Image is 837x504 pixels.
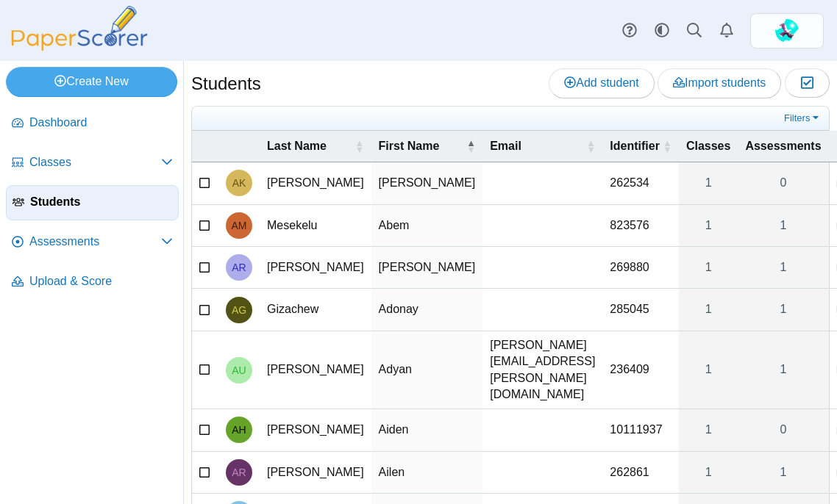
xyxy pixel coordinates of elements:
[602,162,679,204] td: 262534
[29,234,161,250] span: Assessments
[6,40,153,53] a: PaperScorer
[29,273,173,289] span: Upload & Score
[260,247,371,289] td: [PERSON_NAME]
[29,154,161,170] span: Classes
[232,467,246,478] span: Ailen Rivera
[232,305,246,315] span: Adonay Gizachew
[260,205,371,247] td: Mesekelu
[686,138,731,154] span: Classes
[260,452,371,494] td: [PERSON_NAME]
[679,331,738,409] a: 1
[586,139,595,154] span: Email : Activate to sort
[6,106,179,141] a: Dashboard
[6,264,179,300] a: Upload & Score
[260,289,371,331] td: Gizachew
[738,331,828,409] a: 1
[267,138,352,154] span: Last Name
[738,162,828,204] a: 0
[679,452,738,493] a: 1
[379,138,464,154] span: First Name
[602,289,679,331] td: 285045
[679,247,738,288] a: 1
[6,6,153,51] img: PaperScorer
[30,194,172,210] span: Students
[602,409,679,451] td: 10111937
[260,409,371,451] td: [PERSON_NAME]
[602,247,679,289] td: 269880
[738,289,828,330] a: 1
[780,111,825,126] a: Filters
[6,67,177,96] a: Create New
[775,19,799,43] img: ps.J06lXw6dMDxQieRt
[775,19,799,43] span: Lisa Wenzel
[679,205,738,246] a: 1
[679,162,738,204] a: 1
[679,289,738,330] a: 1
[232,262,246,273] span: Abigail Rodriguez Rodriguez
[663,139,672,154] span: Identifier : Activate to sort
[738,247,828,288] a: 1
[610,138,660,154] span: Identifier
[232,425,246,435] span: Aiden Higgins
[466,139,475,154] span: First Name : Activate to invert sorting
[564,76,638,89] span: Add student
[371,205,483,247] td: Abem
[371,162,483,204] td: [PERSON_NAME]
[750,13,824,48] a: ps.J06lXw6dMDxQieRt
[602,205,679,247] td: 823576
[6,185,179,220] a: Students
[745,138,821,154] span: Assessments
[371,289,483,331] td: Adonay
[371,409,483,451] td: Aiden
[260,162,371,204] td: [PERSON_NAME]
[232,365,246,375] span: Adyan Uddin
[29,115,173,131] span: Dashboard
[191,71,261,96] h1: Students
[371,247,483,289] td: [PERSON_NAME]
[6,225,179,260] a: Assessments
[602,331,679,410] td: 236409
[490,138,583,154] span: Email
[371,331,483,410] td: Adyan
[738,452,828,493] a: 1
[482,331,602,410] td: [PERSON_NAME][EMAIL_ADDRESS][PERSON_NAME][DOMAIN_NAME]
[658,68,781,98] a: Import students
[602,452,679,494] td: 262861
[738,409,828,450] a: 0
[6,145,179,181] a: Classes
[232,178,246,188] span: Abdul Kargbo
[371,452,483,494] td: Ailen
[232,220,247,231] span: Abem Mesekelu
[673,76,766,89] span: Import students
[679,409,738,450] a: 1
[355,139,364,154] span: Last Name : Activate to sort
[549,68,654,98] a: Add student
[260,331,371,410] td: [PERSON_NAME]
[738,205,828,246] a: 1
[710,15,743,47] a: Alerts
